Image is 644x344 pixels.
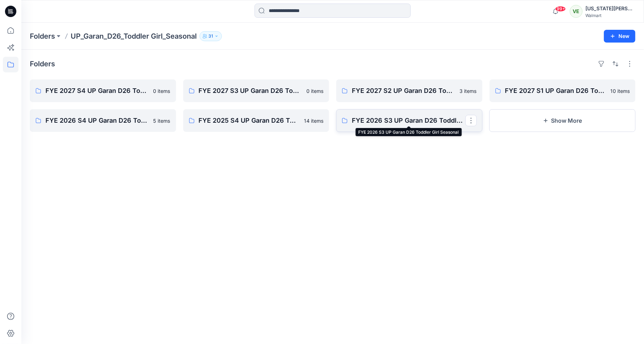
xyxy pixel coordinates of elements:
button: New [604,30,635,43]
p: 0 items [153,87,170,95]
p: 5 items [153,117,170,124]
a: FYE 2027 S3 UP Garan D26 Toddler Girl_Seasonal0 items [183,79,329,102]
button: Show More [490,109,636,132]
h4: Folders [30,60,55,68]
a: FYE 2027 S2 UP Garan D26 Toddler Girl_Seasonal3 items [336,79,482,102]
p: FYE 2025 S4 UP Garan D26 Toddler Girl_Seasonal [199,116,300,126]
p: FYE 2026 S4 UP Garan D26 Toddler Girl Seasonal [45,116,149,126]
div: VE [570,5,583,18]
div: Walmart [585,13,635,18]
p: 14 items [304,117,323,124]
button: 31 [200,31,222,41]
a: Folders [30,31,55,41]
p: 3 items [460,87,477,95]
a: FYE 2026 S4 UP Garan D26 Toddler Girl Seasonal5 items [30,109,176,132]
p: FYE 2027 S4 UP Garan D26 Toddler Girl_Seasonal [45,86,149,96]
span: 99+ [555,6,566,12]
a: FYE 2026 S3 UP Garan D26 Toddler Girl Seasonal [336,109,482,132]
p: 10 items [610,87,630,95]
p: 31 [208,32,213,40]
p: UP_Garan_D26_Toddler Girl_Seasonal [71,31,197,41]
p: FYE 2026 S3 UP Garan D26 Toddler Girl Seasonal [352,116,465,126]
a: FYE 2027 S1 UP Garan D26 Toddler Girl_Seasonal10 items [490,79,636,102]
a: FYE 2025 S4 UP Garan D26 Toddler Girl_Seasonal14 items [183,109,329,132]
p: FYE 2027 S2 UP Garan D26 Toddler Girl_Seasonal [352,86,455,96]
a: FYE 2027 S4 UP Garan D26 Toddler Girl_Seasonal0 items [30,79,176,102]
p: FYE 2027 S3 UP Garan D26 Toddler Girl_Seasonal [199,86,302,96]
p: 0 items [306,87,323,95]
p: FYE 2027 S1 UP Garan D26 Toddler Girl_Seasonal [505,86,606,96]
div: [US_STATE][PERSON_NAME] [585,4,635,13]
